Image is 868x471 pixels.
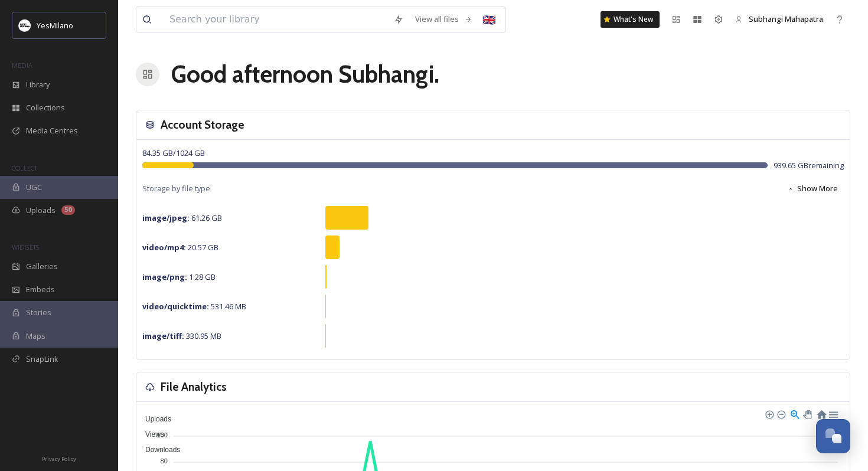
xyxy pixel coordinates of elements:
[26,354,58,365] span: SnapLink
[142,183,210,194] span: Storage by file type
[42,455,76,463] span: Privacy Policy
[26,125,78,136] span: Media Centres
[136,430,164,439] span: Views
[409,8,478,31] a: View all files
[601,11,660,28] a: What's New
[12,243,39,251] span: WIDGETS
[136,446,180,454] span: Downloads
[26,79,50,90] span: Library
[26,205,56,216] span: Uploads
[164,6,388,32] input: Search your library
[136,415,171,423] span: Uploads
[142,301,246,312] span: 531.46 MB
[803,410,810,417] div: Panning
[142,148,205,158] span: 84.35 GB / 1024 GB
[12,61,32,70] span: MEDIA
[776,410,785,418] div: Zoom Out
[816,408,826,418] div: Reset Zoom
[828,408,838,418] div: Menu
[789,408,800,418] div: Selection Zoom
[37,20,73,31] span: YesMilano
[157,431,168,438] tspan: 100
[161,378,227,395] h3: File Analytics
[765,410,773,418] div: Zoom In
[816,419,850,453] button: Open Chat
[26,307,51,318] span: Stories
[19,19,31,31] img: Logo%20YesMilano%40150x.png
[42,451,76,465] a: Privacy Policy
[12,163,37,172] span: COLLECT
[142,212,222,223] span: 61.26 GB
[478,9,500,30] div: 🇬🇧
[171,57,439,92] h1: Good afternoon Subhangi .
[142,242,218,253] span: 20.57 GB
[61,205,75,215] div: 50
[774,160,844,171] span: 939.65 GB remaining
[26,331,45,342] span: Maps
[26,284,55,295] span: Embeds
[26,261,58,272] span: Galleries
[142,301,209,312] strong: video/quicktime :
[781,177,844,200] button: Show More
[749,14,823,24] span: Subhangi Mahapatra
[161,457,168,465] tspan: 80
[142,331,184,341] strong: image/tiff :
[142,272,187,282] strong: image/png :
[161,116,244,133] h3: Account Storage
[142,331,221,341] span: 330.95 MB
[142,272,216,282] span: 1.28 GB
[729,8,829,31] a: Subhangi Mahapatra
[26,182,42,193] span: UGC
[142,242,186,253] strong: video/mp4 :
[142,212,190,223] strong: image/jpeg :
[26,102,65,113] span: Collections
